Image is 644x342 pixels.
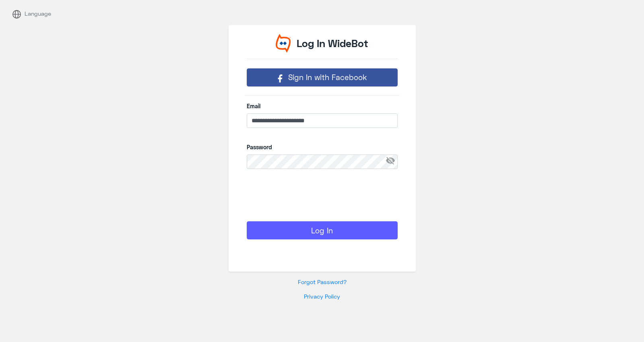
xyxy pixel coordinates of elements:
button: Sign In with Facebook [247,68,398,87]
label: Password [247,143,398,151]
iframe: reCAPTCHA [247,184,369,215]
span: visibility_off [383,153,398,168]
a: Forgot Password? [298,278,347,285]
label: Email [247,102,398,110]
a: Privacy Policy [304,293,340,300]
button: Log In [247,221,398,239]
img: tab [12,10,21,19]
img: Widebot Logo [276,34,291,53]
span: Language [21,10,54,17]
p: Log In WideBot [297,36,368,51]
